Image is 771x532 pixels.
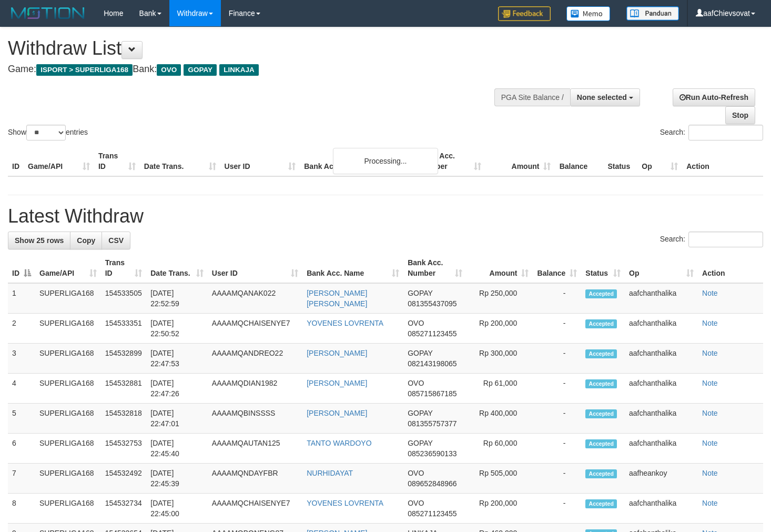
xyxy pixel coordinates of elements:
[408,379,424,387] span: OVO
[208,374,302,404] td: AAAAMQDIAN1982
[408,449,456,458] span: Copy 085236590133 to clipboard
[688,232,763,247] input: Search:
[566,6,611,21] img: Button%20Memo.svg
[140,146,220,176] th: Date Trans.
[466,494,533,524] td: Rp 200,000
[702,409,718,417] a: Note
[208,494,302,524] td: AAAAMQCHAISENYE7
[625,314,698,344] td: aafchanthalika
[682,146,763,176] th: Action
[625,344,698,374] td: aafchanthalika
[35,283,101,314] td: SUPERLIGA168
[8,374,35,404] td: 4
[408,329,456,338] span: Copy 085271123455 to clipboard
[220,146,300,176] th: User ID
[585,349,617,358] span: Accepted
[533,283,581,314] td: -
[408,509,456,518] span: Copy 085271123455 to clipboard
[533,464,581,494] td: -
[415,146,485,176] th: Bank Acc. Number
[702,499,718,507] a: Note
[533,404,581,434] td: -
[307,439,371,447] a: TANTO WARDOYO
[307,409,367,417] a: [PERSON_NAME]
[466,344,533,374] td: Rp 300,000
[408,299,456,308] span: Copy 081355437095 to clipboard
[8,434,35,464] td: 6
[8,206,763,227] h1: Latest Withdraw
[8,494,35,524] td: 8
[307,469,353,477] a: NURHIDAYAT
[702,289,718,297] a: Note
[101,374,147,404] td: 154532881
[157,64,181,76] span: OVO
[533,374,581,404] td: -
[485,146,555,176] th: Amount
[26,125,66,140] select: Showentries
[688,125,763,140] input: Search:
[307,349,367,357] a: [PERSON_NAME]
[585,379,617,388] span: Accepted
[408,289,432,297] span: GOPAY
[555,146,603,176] th: Balance
[408,389,456,398] span: Copy 085715867185 to clipboard
[625,404,698,434] td: aafchanthalika
[403,253,466,283] th: Bank Acc. Number: activate to sort column ascending
[35,374,101,404] td: SUPERLIGA168
[184,64,217,76] span: GOPAY
[533,344,581,374] td: -
[8,125,88,140] label: Show entries
[625,253,698,283] th: Op: activate to sort column ascending
[101,434,147,464] td: 154532753
[570,88,640,106] button: None selected
[637,146,682,176] th: Op
[585,289,617,298] span: Accepted
[408,469,424,477] span: OVO
[698,253,763,283] th: Action
[585,409,617,418] span: Accepted
[208,253,302,283] th: User ID: activate to sort column ascending
[533,314,581,344] td: -
[702,469,718,477] a: Note
[408,439,432,447] span: GOPAY
[146,283,208,314] td: [DATE] 22:52:59
[585,499,617,508] span: Accepted
[8,64,503,75] h4: Game: Bank:
[101,404,147,434] td: 154532818
[307,379,367,387] a: [PERSON_NAME]
[466,374,533,404] td: Rp 61,000
[24,146,94,176] th: Game/API
[702,319,718,327] a: Note
[408,419,456,428] span: Copy 081355757377 to clipboard
[408,359,456,368] span: Copy 082143198065 to clipboard
[208,404,302,434] td: AAAAMQBINSSSS
[8,38,503,59] h1: Withdraw List
[408,479,456,488] span: Copy 089652848966 to clipboard
[94,146,140,176] th: Trans ID
[8,344,35,374] td: 3
[466,253,533,283] th: Amount: activate to sort column ascending
[625,434,698,464] td: aafchanthalika
[35,404,101,434] td: SUPERLIGA168
[35,344,101,374] td: SUPERLIGA168
[146,253,208,283] th: Date Trans.: activate to sort column ascending
[702,439,718,447] a: Note
[494,88,570,106] div: PGA Site Balance /
[146,314,208,344] td: [DATE] 22:50:52
[35,494,101,524] td: SUPERLIGA168
[146,464,208,494] td: [DATE] 22:45:39
[333,148,438,174] div: Processing...
[408,349,432,357] span: GOPAY
[408,409,432,417] span: GOPAY
[8,404,35,434] td: 5
[533,434,581,464] td: -
[208,344,302,374] td: AAAAMQANDREO22
[146,404,208,434] td: [DATE] 22:47:01
[302,253,403,283] th: Bank Acc. Name: activate to sort column ascending
[35,464,101,494] td: SUPERLIGA168
[466,464,533,494] td: Rp 505,000
[208,464,302,494] td: AAAAMQNDAYFBR
[219,64,259,76] span: LINKAJA
[307,289,367,308] a: [PERSON_NAME] [PERSON_NAME]
[101,253,147,283] th: Trans ID: activate to sort column ascending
